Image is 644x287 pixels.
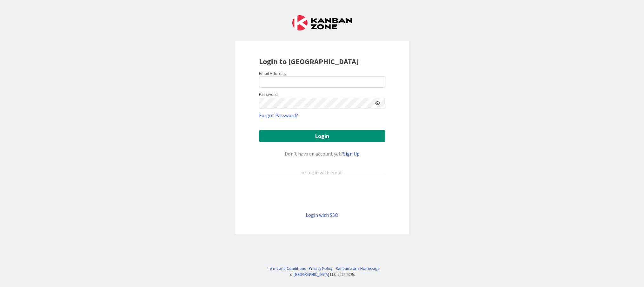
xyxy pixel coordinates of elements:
[292,15,352,30] img: Kanban Zone
[259,130,385,142] button: Login
[300,169,344,176] div: or login with email
[336,265,379,271] a: Kanban Zone Homepage
[265,271,379,277] div: © LLC 2017- 2025 .
[294,272,329,277] a: [GEOGRAPHIC_DATA]
[259,91,278,98] label: Password
[259,150,385,157] div: Don’t have an account yet?
[343,150,360,157] a: Sign Up
[306,212,338,218] a: Login with SSO
[256,187,388,201] iframe: Bouton "Se connecter avec Google"
[259,57,359,66] b: Login to [GEOGRAPHIC_DATA]
[259,111,298,119] a: Forgot Password?
[268,265,306,271] a: Terms and Conditions
[259,70,286,76] label: Email Address
[309,265,333,271] a: Privacy Policy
